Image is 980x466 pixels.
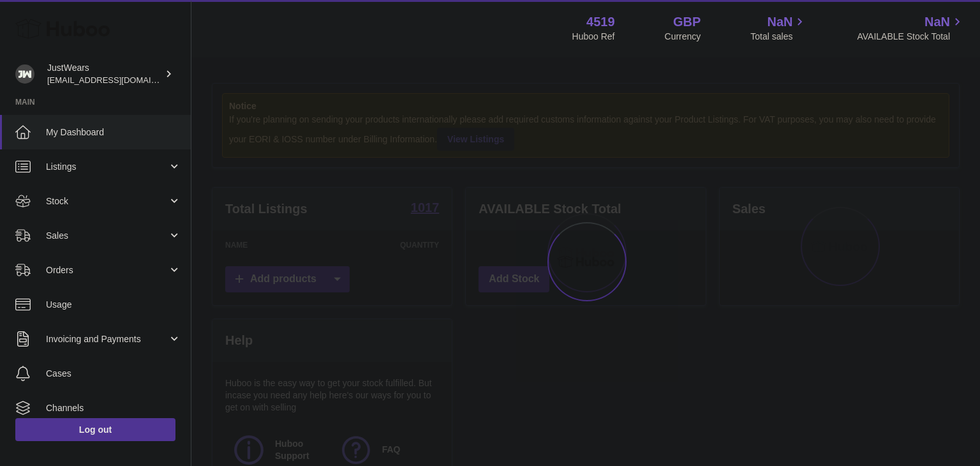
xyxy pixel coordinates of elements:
span: NaN [924,13,950,31]
strong: 4519 [586,13,615,31]
span: Invoicing and Payments [46,333,168,345]
span: [EMAIL_ADDRESS][DOMAIN_NAME] [47,75,188,85]
span: Total sales [750,31,807,43]
div: Huboo Ref [572,31,615,43]
a: NaN Total sales [750,13,807,43]
span: Orders [46,264,168,276]
span: AVAILABLE Stock Total [857,31,965,43]
span: Listings [46,161,168,173]
img: internalAdmin-4519@internal.huboo.com [15,64,34,84]
span: Usage [46,299,181,311]
strong: GBP [673,13,701,31]
div: Currency [665,31,701,43]
span: Cases [46,368,181,380]
span: My Dashboard [46,126,181,139]
div: JustWears [47,62,162,86]
span: Sales [46,230,168,242]
span: Stock [46,195,168,207]
a: NaN AVAILABLE Stock Total [857,13,965,43]
span: Channels [46,402,181,414]
a: Log out [15,418,175,441]
span: NaN [767,13,792,31]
